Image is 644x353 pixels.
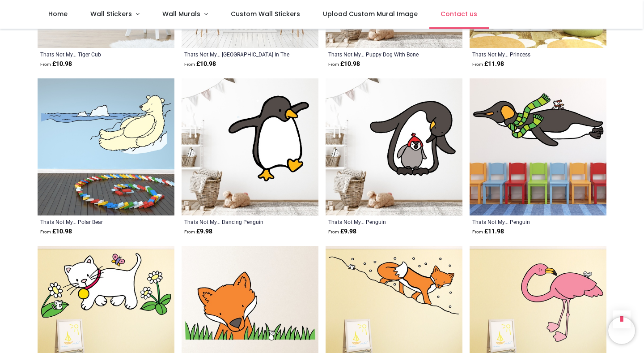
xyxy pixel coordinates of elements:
[472,229,483,234] span: From
[472,51,577,58] a: Thats Not My... Princess
[323,9,418,18] span: Upload Custom Mural Image
[40,218,145,225] a: Thats Not My... Polar Bear
[328,62,339,67] span: From
[231,9,300,18] span: Custom Wall Stickers
[441,9,477,18] span: Contact us
[40,62,51,67] span: From
[162,9,200,18] span: Wall Murals
[90,9,132,18] span: Wall Stickers
[40,60,72,69] strong: £ 10.98
[38,78,174,215] img: Thats Not My... Polar Bear Wall Sticker
[40,227,72,236] strong: £ 10.98
[472,60,504,69] strong: £ 11.98
[326,78,462,215] img: Thats Not My... Penguin Chick Wall Sticker
[184,229,195,234] span: From
[472,218,577,225] a: Thats Not My... Penguin
[184,51,289,58] a: Thats Not My... [GEOGRAPHIC_DATA] In The [GEOGRAPHIC_DATA]
[182,78,318,215] img: Thats Not My... Dancing Penguin Wall Sticker
[40,51,145,58] a: Thats Not My... Tiger Cub
[472,62,483,67] span: From
[472,227,504,236] strong: £ 11.98
[608,317,635,344] iframe: Brevo live chat
[184,218,289,225] a: Thats Not My... Dancing Penguin
[328,229,339,234] span: From
[184,60,216,69] strong: £ 10.98
[470,78,606,215] img: Thats Not My... Penguin Wall Sticker
[48,9,68,18] span: Home
[184,227,212,236] strong: £ 9.98
[40,229,51,234] span: From
[328,227,356,236] strong: £ 9.98
[328,51,433,58] a: Thats Not My... Puppy Dog With Bone
[328,60,360,69] strong: £ 10.98
[184,62,195,67] span: From
[328,218,433,225] a: Thats Not My... Penguin [DEMOGRAPHIC_DATA]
